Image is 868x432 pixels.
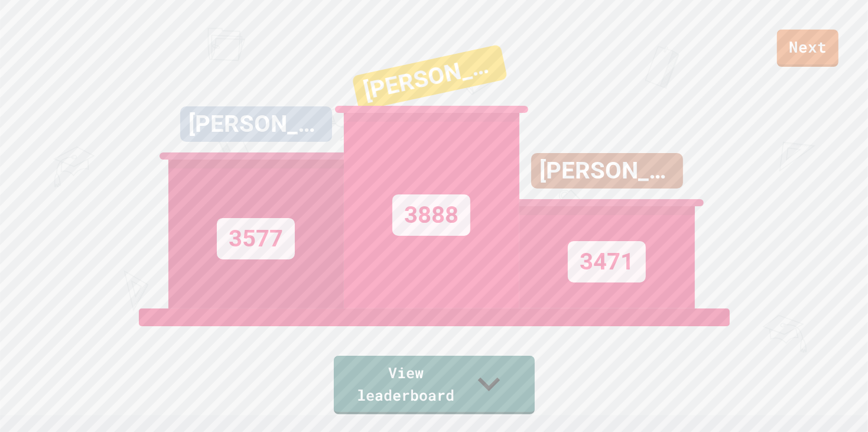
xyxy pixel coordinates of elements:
[531,153,683,189] div: [PERSON_NAME]
[180,106,332,142] div: [PERSON_NAME]
[777,30,838,67] a: Next
[568,241,646,282] div: 3471
[334,356,535,414] a: View leaderboard
[392,194,470,236] div: 3888
[352,44,508,111] div: [PERSON_NAME]
[217,218,295,259] div: 3577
